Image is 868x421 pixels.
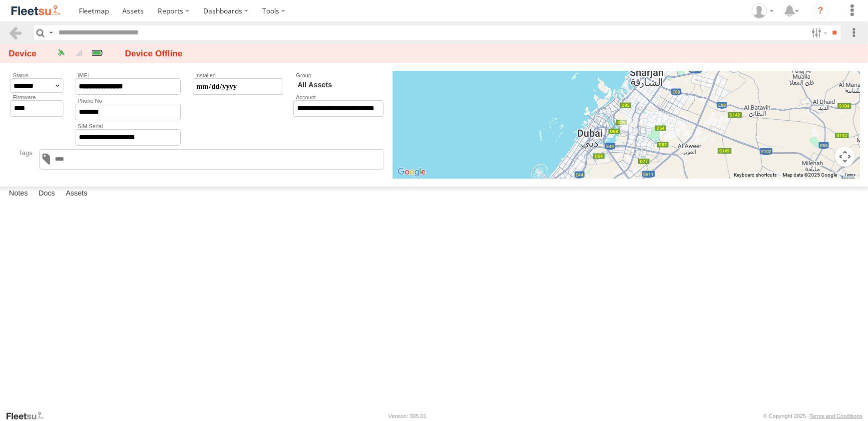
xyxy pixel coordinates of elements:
label: Docs [33,187,60,201]
img: Google [395,166,428,179]
label: Search Query [47,25,55,40]
a: Terms and Conditions [810,413,863,419]
a: Open this area in Google Maps (opens a new window) [395,166,428,179]
label: Account [293,94,384,100]
button: Keyboard shortcuts [734,172,777,179]
label: Firmware [10,94,63,100]
div: © Copyright 2025 - [763,413,863,419]
label: SIM Serial [75,123,181,129]
img: fleetsu-logo-horizontal.svg [10,4,62,17]
a: Visit our Website [5,411,51,421]
button: Map camera controls [835,147,855,167]
span: Map data ©2025 Google [783,172,837,178]
label: Notes [4,187,33,201]
a: Back to previous Page [8,25,22,40]
label: Status [10,72,63,78]
label: IMEI [75,72,181,78]
i: ? [813,3,829,19]
label: Assets [61,187,92,201]
div: Version: 305.01 [389,413,427,419]
label: Phone No [75,98,181,104]
label: Group [293,72,384,78]
label: Search Filter Options [808,25,829,40]
a: Terms [845,173,856,177]
div: 5 [71,47,87,59]
div: Nizarudeen Shajahan [748,3,777,18]
span: All Assets [294,79,384,91]
div: 3.6 [89,47,105,59]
